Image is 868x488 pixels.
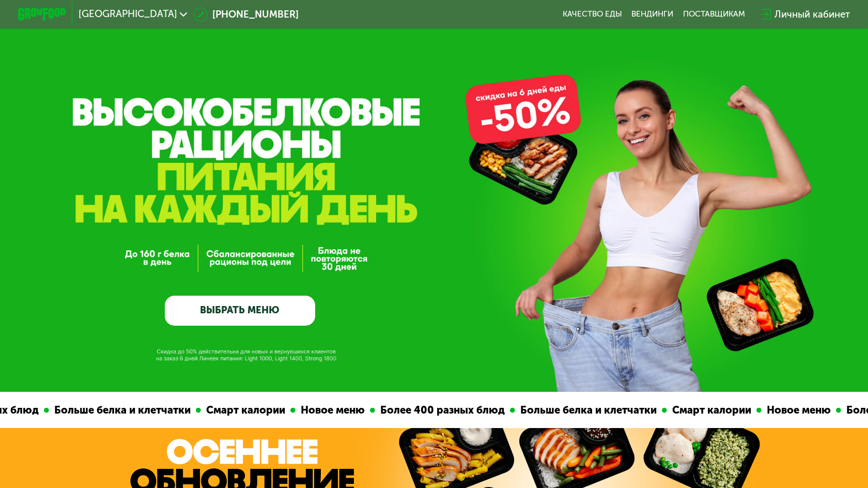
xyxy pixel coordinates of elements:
[193,7,299,22] a: [PHONE_NUMBER]
[774,7,850,22] div: Личный кабинет
[49,402,195,418] div: Больше белка и клетчатки
[165,296,315,326] a: ВЫБРАТЬ МЕНЮ
[563,9,622,19] a: Качество еды
[295,402,369,418] div: Новое меню
[667,402,756,418] div: Смарт калории
[515,402,661,418] div: Больше белка и клетчатки
[79,9,177,19] span: [GEOGRAPHIC_DATA]
[761,402,835,418] div: Новое меню
[200,402,290,418] div: Смарт калории
[375,402,509,418] div: Более 400 разных блюд
[631,9,673,19] a: Вендинги
[683,9,745,19] div: поставщикам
